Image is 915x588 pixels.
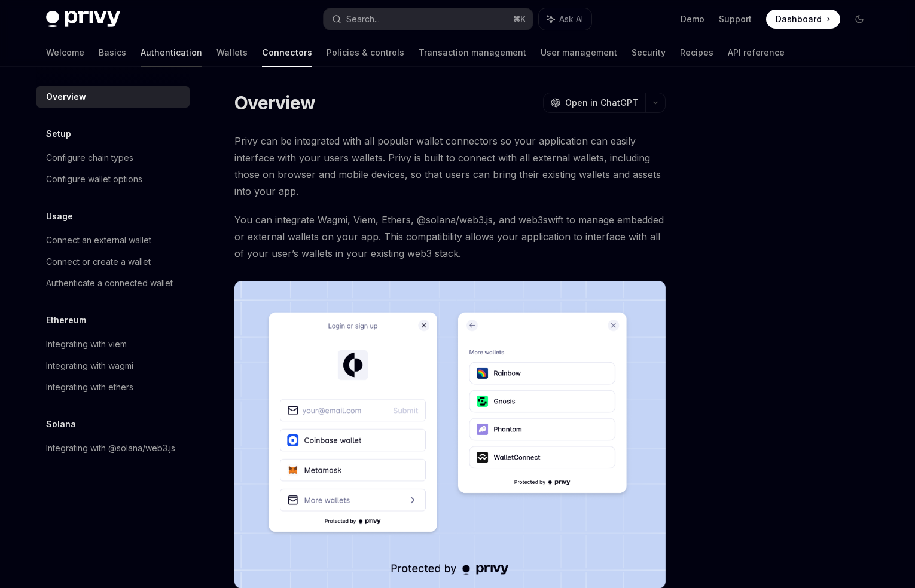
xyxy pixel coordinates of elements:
div: Integrating with ethers [46,380,133,394]
h5: Usage [46,209,73,223]
a: Configure wallet options [36,169,190,190]
h1: Overview [234,92,315,114]
a: Overview [36,86,190,108]
a: Recipes [680,38,713,67]
span: ⌘ K [513,14,526,24]
a: API reference [728,38,785,67]
img: dark logo [46,11,120,27]
a: Wallets [216,38,248,67]
a: Basics [99,38,126,67]
button: Search...⌘K [324,8,533,30]
div: Configure chain types [46,151,133,165]
a: Authentication [141,38,202,67]
a: Authenticate a connected wallet [36,272,190,294]
a: User management [541,38,617,67]
button: Open in ChatGPT [543,93,645,113]
h5: Solana [46,417,76,431]
a: Connectors [262,38,312,67]
a: Integrating with wagmi [36,355,190,376]
button: Ask AI [539,8,591,30]
a: Integrating with @solana/web3.js [36,437,190,459]
a: Configure chain types [36,147,190,169]
a: Support [719,13,752,25]
span: Ask AI [559,13,583,25]
a: Integrating with ethers [36,376,190,398]
div: Integrating with wagmi [46,359,133,373]
h5: Setup [46,127,71,141]
a: Connect or create a wallet [36,251,190,272]
div: Connect an external wallet [46,233,151,247]
h5: Ethereum [46,313,86,327]
span: Open in ChatGPT [565,97,638,109]
div: Integrating with viem [46,337,127,351]
span: Privy can be integrated with all popular wallet connectors so your application can easily interfa... [234,133,666,200]
div: Authenticate a connected wallet [46,276,173,290]
div: Overview [46,90,86,104]
a: Integrating with viem [36,333,190,355]
a: Dashboard [766,10,840,29]
div: Integrating with @solana/web3.js [46,441,175,455]
a: Welcome [46,38,84,67]
a: Transaction management [419,38,526,67]
a: Security [632,38,666,67]
div: Connect or create a wallet [46,255,151,269]
span: You can integrate Wagmi, Viem, Ethers, @solana/web3.js, and web3swift to manage embedded or exter... [234,212,666,262]
a: Demo [681,13,704,25]
a: Connect an external wallet [36,229,190,251]
div: Search... [346,12,380,26]
span: Dashboard [776,13,822,25]
a: Policies & controls [327,38,404,67]
button: Toggle dark mode [850,10,869,29]
div: Configure wallet options [46,172,142,186]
